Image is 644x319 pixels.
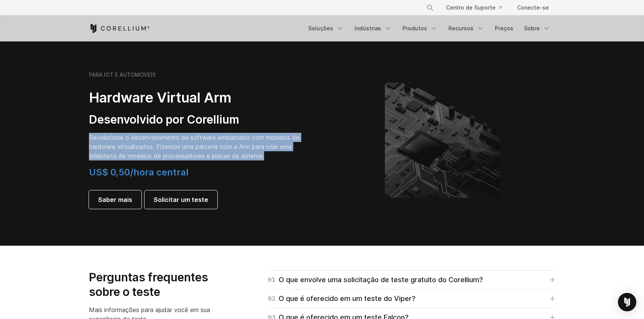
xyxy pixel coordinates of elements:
font: Preços [495,25,513,31]
img: Plataforma de hardware virtual ARM da Corellium [385,83,500,198]
font: Hardware Virtual Arm [89,89,232,106]
font: Produtos [402,25,427,31]
font: PARA IOT E AUTOMÓVEIS [89,71,156,78]
a: Saber mais [89,190,141,209]
font: Solicitar um teste [154,196,208,203]
a: 02O que é oferecido em um teste do Viper? [268,293,555,304]
font: Recursos [449,25,473,31]
font: Soluções [308,25,333,31]
font: O que é oferecido em um teste do Viper? [279,294,416,302]
font: Revolucione o desenvolvimento de software embarcado com modelos de hardware virtualizados. Fizemo... [89,134,299,160]
button: Procurar [423,1,437,15]
font: O que envolve uma solicitação de teste gratuito do Corellium? [279,276,483,284]
font: Conecte-se [517,4,549,11]
font: Desenvolvido por Corellium [89,112,239,126]
div: Menu de navegação [304,21,555,35]
a: Página inicial do Corellium [89,24,150,33]
font: 01 [268,276,276,283]
font: Indústrias [355,25,381,31]
font: Sobre [524,25,540,31]
font: US$ 0,50/hora central [89,167,189,178]
a: Solicitar um teste [145,190,217,209]
a: 01O que envolve uma solicitação de teste gratuito do Corellium? [268,274,555,285]
font: Saber mais [98,196,132,203]
font: Centro de Suporte [446,4,496,11]
font: Perguntas frequentes sobre o teste [89,270,208,299]
div: Menu de navegação [417,1,555,15]
font: 02 [268,294,276,302]
div: Abra o Intercom Messenger [618,293,636,311]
